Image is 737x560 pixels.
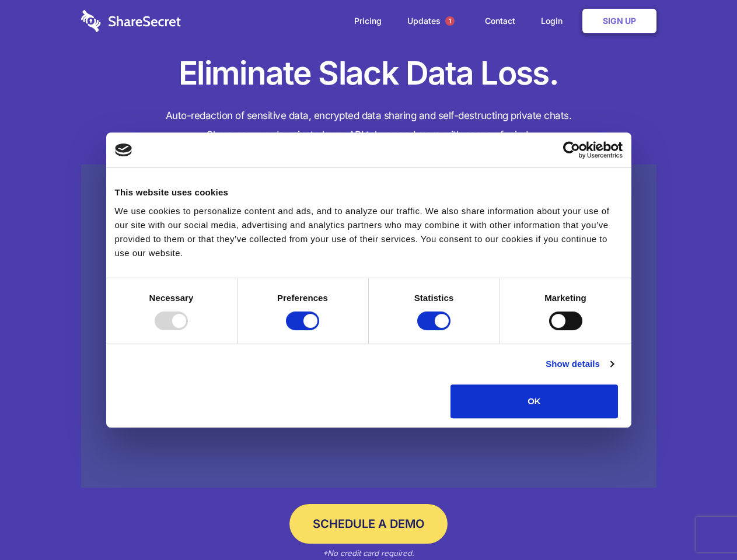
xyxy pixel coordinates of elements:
a: Login [529,3,580,39]
h4: Auto-redaction of sensitive data, encrypted data sharing and self-destructing private chats. Shar... [81,106,656,145]
strong: Marketing [544,293,586,303]
a: Usercentrics Cookiebot - opens in a new window [521,141,623,159]
span: 1 [445,16,455,26]
div: We use cookies to personalize content and ads, and to analyze our traffic. We also share informat... [115,204,623,260]
a: Pricing [343,3,393,39]
strong: Necessary [149,293,194,303]
strong: Preferences [277,293,328,303]
strong: Statistics [414,293,454,303]
button: OK [450,384,618,418]
h1: Eliminate Slack Data Loss. [81,52,656,94]
em: *No credit card required. [323,548,414,558]
div: This website uses cookies [115,185,623,199]
a: Sign Up [582,9,656,33]
img: logo [115,143,132,156]
img: logo-wordmark-white-trans-d4663122ce5f474addd5e946df7df03e33cb6a1c49d2221995e7729f52c070b2.svg [81,10,181,32]
a: Show details [546,357,613,371]
a: Contact [473,3,527,39]
a: Schedule a Demo [289,504,448,544]
a: Wistia video thumbnail [81,164,656,488]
